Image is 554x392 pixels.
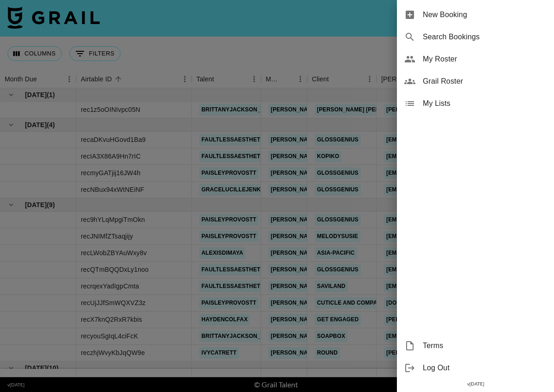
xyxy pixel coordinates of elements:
[397,48,554,70] div: My Roster
[397,335,554,357] div: Terms
[423,362,547,374] span: Log Out
[397,92,554,115] div: My Lists
[397,357,554,379] div: Log Out
[423,98,547,109] span: My Lists
[397,70,554,92] div: Grail Roster
[423,9,547,20] span: New Booking
[423,340,547,351] span: Terms
[423,76,547,87] span: Grail Roster
[397,379,554,389] div: v [DATE]
[397,4,554,26] div: New Booking
[397,26,554,48] div: Search Bookings
[423,54,547,65] span: My Roster
[423,31,547,43] span: Search Bookings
